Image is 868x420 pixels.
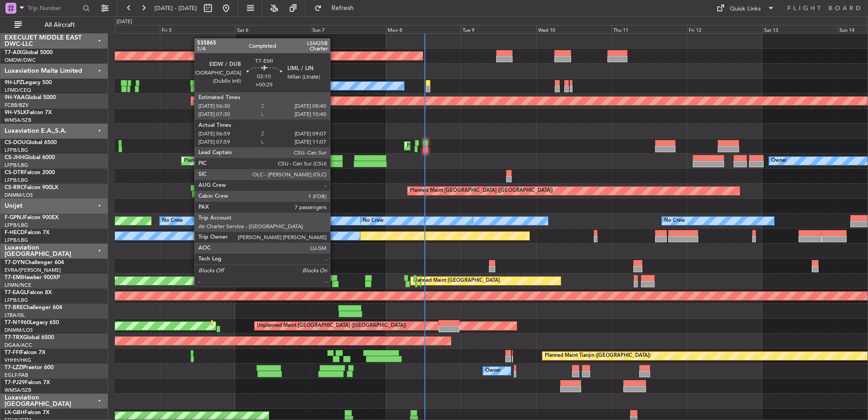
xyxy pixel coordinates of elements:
button: Refresh [310,1,365,15]
a: DNMM/LOS [5,327,33,334]
a: LFMD/CEQ [5,87,31,94]
div: Fri 12 [687,25,762,33]
a: T7-EAGLFalcon 8X [5,290,52,295]
span: F-GPNJ [5,215,24,220]
span: CS-DOU [5,140,26,145]
div: Planned Maint [GEOGRAPHIC_DATA] ([GEOGRAPHIC_DATA]) [184,154,327,168]
div: Sun 7 [311,25,386,33]
div: Owner [485,364,501,378]
div: [DATE] [117,18,132,26]
div: Tue 9 [461,25,536,33]
a: CS-DTRFalcon 2000 [5,170,55,175]
a: LFPB/LBG [5,177,28,184]
div: Sat 13 [762,25,838,33]
a: LFPB/LBG [5,222,28,229]
div: Mon 8 [386,25,461,33]
a: LFPB/LBG [5,162,28,169]
span: CS-DTR [5,170,24,175]
div: Fri 5 [160,25,235,33]
div: No Crew [664,214,685,228]
div: No Crew [162,214,183,228]
a: 9H-LPZLegacy 500 [5,80,52,85]
a: T7-BREChallenger 604 [5,305,62,310]
span: CS-RRC [5,185,24,190]
span: LX-GBH [5,410,25,415]
span: CS-JHH [5,155,24,160]
div: Thu 4 [84,25,160,33]
div: No Crew [363,214,384,228]
span: All Aircraft [24,22,96,28]
a: LFPB/LBG [5,297,28,304]
a: DNMM/LOS [5,192,33,199]
span: Refresh [324,5,362,11]
a: WMSA/SZB [5,387,31,394]
a: LTBA/ISL [5,312,25,319]
a: T7-EMIHawker 900XP [5,275,60,280]
a: T7-DYNChallenger 604 [5,260,64,265]
a: T7-PJ29Falcon 7X [5,380,50,385]
a: LX-GBHFalcon 7X [5,410,49,415]
a: T7-AIXGlobal 5000 [5,50,53,55]
span: T7-PJ29 [5,380,25,385]
a: LFPB/LBG [5,237,28,244]
a: F-HECDFalcon 7X [5,230,49,235]
span: [DATE] - [DATE] [154,4,197,12]
a: CS-DOUGlobal 6500 [5,140,57,145]
div: Planned Maint [GEOGRAPHIC_DATA] ([GEOGRAPHIC_DATA]) [410,184,553,198]
span: 9H-LPZ [5,80,23,85]
a: EGLF/FAB [5,372,28,379]
a: FCBB/BZV [5,102,29,109]
a: CS-RRCFalcon 900LX [5,185,58,190]
a: F-GPNJFalcon 900EX [5,215,59,220]
div: Sat 6 [235,25,311,33]
a: VHHH/HKG [5,357,31,364]
div: AOG Maint Brazzaville (Maya-maya) [193,94,276,108]
a: LFMN/NCE [5,282,31,289]
span: 9H-YAA [5,95,25,100]
button: Quick Links [712,1,779,15]
div: Wed 10 [536,25,612,33]
a: OMDW/DWC [5,57,36,64]
div: Quick Links [730,5,761,14]
div: Owner [771,154,787,168]
div: Planned Maint [GEOGRAPHIC_DATA] ([GEOGRAPHIC_DATA]) [407,139,550,153]
div: Unplanned Maint [GEOGRAPHIC_DATA] ([GEOGRAPHIC_DATA]) [257,319,406,333]
a: T7-N1960Legacy 650 [5,320,59,325]
a: LFPB/LBG [5,147,28,154]
a: CS-JHHGlobal 6000 [5,155,55,160]
a: T7-LZZIPraetor 600 [5,365,54,370]
a: T7-FFIFalcon 7X [5,350,45,355]
span: T7-EMI [5,275,22,280]
span: T7-TRX [5,335,23,340]
span: T7-BRE [5,305,23,310]
span: T7-FFI [5,350,20,355]
a: WMSA/SZB [5,117,31,124]
input: Trip Number [28,1,80,15]
div: Thu 11 [612,25,687,33]
div: No Crew [294,79,315,93]
a: DGAA/ACC [5,342,32,349]
span: T7-LZZI [5,365,23,370]
div: Planned Maint Tianjin ([GEOGRAPHIC_DATA]) [545,349,651,363]
span: 9H-VSLK [5,110,27,115]
a: 9H-VSLKFalcon 7X [5,110,52,115]
button: All Aircraft [10,18,99,32]
span: T7-N1960 [5,320,30,325]
a: EVRA/[PERSON_NAME] [5,267,61,274]
a: 9H-YAAGlobal 5000 [5,95,56,100]
span: T7-DYN [5,260,25,265]
a: T7-TRXGlobal 6500 [5,335,54,340]
span: T7-EAGL [5,290,27,295]
span: F-HECD [5,230,25,235]
span: T7-AIX [5,50,22,55]
div: Planned Maint [GEOGRAPHIC_DATA] [413,274,500,288]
